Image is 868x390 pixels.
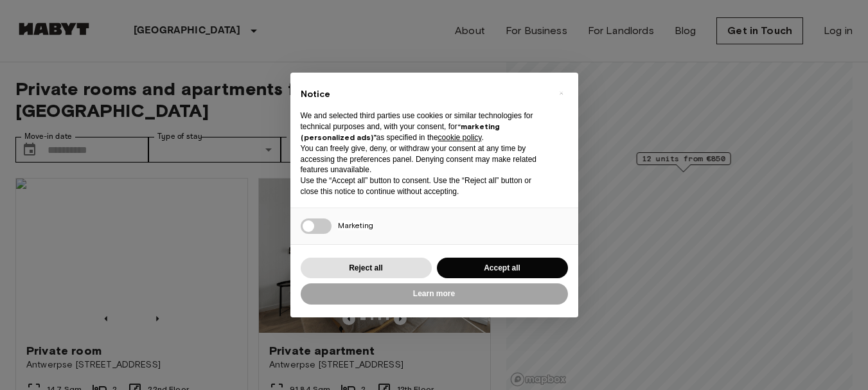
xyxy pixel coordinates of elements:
span: Marketing [338,220,373,230]
p: We and selected third parties use cookies or similar technologies for technical purposes and, wit... [301,111,547,143]
strong: “marketing (personalized ads)” [301,121,500,142]
button: Accept all [437,258,568,279]
button: Reject all [301,258,432,279]
h2: Notice [301,88,547,101]
button: Learn more [301,283,568,305]
a: cookie policy [438,133,482,142]
p: Use the “Accept all” button to consent. Use the “Reject all” button or close this notice to conti... [301,175,547,197]
span: × [559,85,563,101]
button: Close this notice [551,83,572,103]
p: You can freely give, deny, or withdraw your consent at any time by accessing the preferences pane... [301,143,547,175]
